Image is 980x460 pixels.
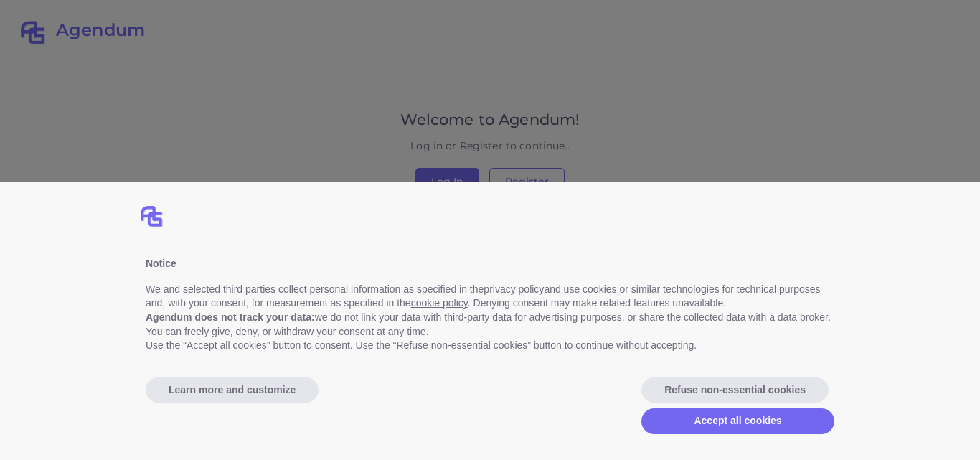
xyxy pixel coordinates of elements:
button: Learn more and customize [146,377,319,403]
div: Notice [146,257,834,271]
p: We and selected third parties collect personal information as specified in the and use cookies or... [146,283,834,311]
a: cookie policy [411,297,468,309]
p: we do not link your data with third-party data for advertising purposes, or share the collected d... [146,311,834,325]
b: Agendum does not track your data: [146,311,315,323]
button: Accept all cookies [641,408,834,434]
button: Refuse non-essential cookies [641,377,829,403]
p: You can freely give, deny, or withdraw your consent at any time. [146,325,834,339]
a: privacy policy [484,283,544,295]
p: Use the “Accept all cookies” button to consent. Use the “Refuse non-essential cookies” button to ... [146,339,834,353]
